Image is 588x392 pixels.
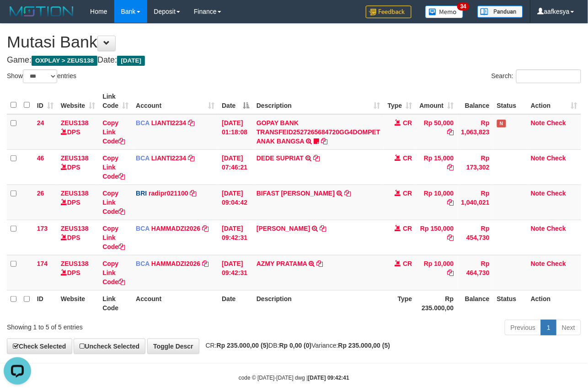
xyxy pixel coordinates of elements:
td: Rp 1,040,021 [458,185,493,220]
th: Date: activate to sort column descending [218,88,253,114]
a: Note [531,260,545,267]
a: Toggle Descr [147,339,199,354]
a: Note [531,190,545,197]
a: Copy LIANTI2234 to clipboard [188,119,194,127]
a: Check [547,260,566,267]
a: Copy HAMMADZI2026 to clipboard [202,225,208,232]
a: Uncheck Selected [74,339,145,354]
div: Showing 1 to 5 of 5 entries [7,319,238,332]
a: ZEUS138 [61,119,89,127]
a: Copy Rp 50,000 to clipboard [448,128,454,136]
a: Copy Link Code [102,154,125,180]
small: code © [DATE]-[DATE] dwg | [239,375,349,381]
td: [DATE] 01:18:08 [218,114,253,150]
span: 34 [457,2,470,11]
td: [DATE] 07:46:21 [218,149,253,185]
strong: Rp 235.000,00 (5) [338,342,390,349]
td: Rp 173,302 [458,149,493,185]
span: 26 [37,190,44,197]
a: Note [531,119,545,127]
span: CR [403,119,412,127]
th: ID [33,290,57,316]
a: Copy Rp 10,000 to clipboard [448,269,454,276]
th: Description [253,290,384,316]
th: Status [493,88,527,114]
a: Copy Rp 10,000 to clipboard [448,199,454,206]
span: BCA [136,119,150,127]
a: Check [547,225,566,232]
th: Type: activate to sort column ascending [384,88,416,114]
a: Note [531,154,545,162]
span: 46 [37,154,44,162]
td: Rp 15,000 [416,149,458,185]
a: HAMMADZI2026 [151,225,200,232]
span: CR [403,225,412,232]
th: Account [132,290,218,316]
span: OXPLAY > ZEUS138 [32,56,97,66]
a: Copy radipr021100 to clipboard [190,190,197,197]
a: ZEUS138 [61,260,89,267]
span: BRI [136,190,147,197]
a: HAMMADZI2026 [151,260,200,267]
a: BIFAST [PERSON_NAME] [257,190,335,197]
th: Website [57,290,99,316]
a: radipr021100 [149,190,188,197]
td: Rp 10,000 [416,185,458,220]
label: Show entries [7,69,76,83]
img: MOTION_logo.png [7,5,76,18]
span: BCA [136,154,150,162]
img: Feedback.jpg [366,5,412,18]
th: Balance [458,88,493,114]
select: Showentries [23,69,57,83]
img: panduan.png [477,5,523,18]
a: ZEUS138 [61,225,89,232]
th: ID: activate to sort column ascending [33,88,57,114]
a: ZEUS138 [61,190,89,197]
td: DPS [57,185,99,220]
a: [PERSON_NAME] [257,225,310,232]
th: Type [384,290,416,316]
a: Copy GOPAY BANK TRANSFEID2527265684720GG4DOMPET ANAK BANGSA to clipboard [321,138,327,145]
a: Note [531,225,545,232]
strong: [DATE] 09:42:41 [308,375,349,381]
input: Search: [516,69,581,83]
a: Copy Link Code [102,225,125,250]
span: CR [403,190,412,197]
a: Copy MUHAMAD SAHRI to clipboard [320,225,326,232]
a: Previous [505,320,541,335]
strong: Rp 0,00 (0) [279,342,312,349]
span: [DATE] [117,56,145,66]
td: Rp 1,063,823 [458,114,493,150]
th: Action [527,290,581,316]
a: Copy BIFAST ERIKA S PAUN to clipboard [344,190,351,197]
td: Rp 150,000 [416,220,458,255]
a: Copy DEDE SUPRIAT to clipboard [313,154,320,162]
td: [DATE] 09:04:42 [218,185,253,220]
td: Rp 10,000 [416,255,458,290]
a: Copy Link Code [102,260,125,286]
a: AZMY PRATAMA [257,260,307,267]
a: Check Selected [7,339,72,354]
a: Check [547,119,566,127]
td: DPS [57,255,99,290]
td: Rp 454,730 [458,220,493,255]
a: Copy Link Code [102,190,125,215]
span: CR: DB: Variance: [201,342,390,349]
a: Copy Rp 150,000 to clipboard [448,234,454,241]
a: GOPAY BANK TRANSFEID2527265684720GG4DOMPET ANAK BANGSA [257,119,380,145]
a: Copy Rp 15,000 to clipboard [448,164,454,171]
td: Rp 464,730 [458,255,493,290]
th: Website: activate to sort column ascending [57,88,99,114]
th: Action: activate to sort column ascending [527,88,581,114]
th: Date [218,290,253,316]
th: Balance [458,290,493,316]
a: Copy AZMY PRATAMA to clipboard [317,260,323,267]
a: Next [556,320,581,335]
a: DEDE SUPRIAT [257,154,304,162]
span: CR [403,154,412,162]
a: LIANTI2234 [151,119,186,127]
label: Search: [492,69,581,83]
h1: Mutasi Bank [7,33,581,51]
span: 174 [37,260,48,267]
img: Button%20Memo.svg [425,5,464,18]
